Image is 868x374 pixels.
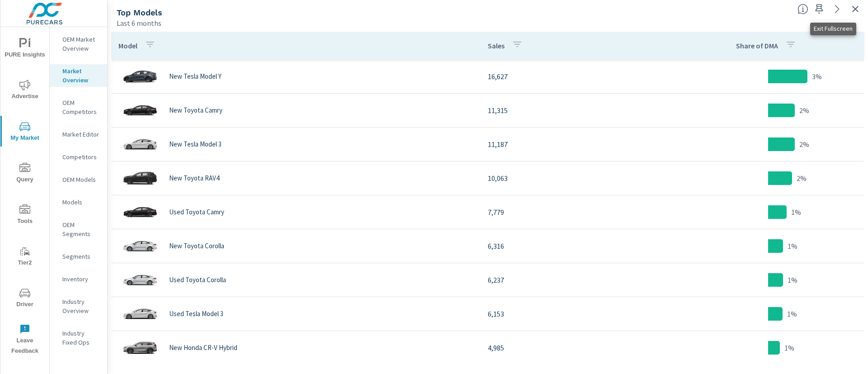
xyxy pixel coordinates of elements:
[488,41,505,50] p: Sales
[62,130,100,139] p: Market Editor
[62,35,100,53] p: OEM Market Overview
[62,66,100,85] p: Market Overview
[62,98,100,116] p: OEM Competitors
[488,241,665,251] p: 6,316
[50,150,107,164] div: Competitors
[117,18,161,28] p: Last 6 months
[169,140,222,148] p: New Tesla Model 3
[62,175,100,184] p: OEM Models
[62,329,100,347] p: Industry Fixed Ops
[3,246,47,268] span: Tier2
[788,241,797,251] p: 1%
[488,139,665,150] p: 11,187
[788,275,797,285] p: 1%
[169,310,223,318] p: Used Tesla Model 3
[169,72,222,80] p: New Tesla Model Y
[169,106,222,114] p: New Toyota Camry
[0,27,49,360] div: nav menu
[799,105,809,116] p: 2%
[62,297,100,315] p: Industry Overview
[169,276,226,284] p: Used Toyota Corolla
[62,252,100,261] p: Segments
[122,334,158,361] img: glamour
[736,41,778,50] p: Share of DMA
[488,342,665,353] p: 4,985
[797,173,807,184] p: 2%
[488,207,665,218] p: 7,779
[62,275,100,284] p: Inventory
[122,131,158,158] img: glamour
[122,63,158,90] img: glamour
[50,96,107,118] div: OEM Competitors
[791,207,801,218] p: 1%
[122,300,158,327] img: glamour
[3,121,47,143] span: My Market
[3,38,47,60] span: PURE Insights
[169,174,219,182] p: New Toyota RAV4
[50,64,107,87] div: Market Overview
[488,308,665,319] p: 6,153
[50,327,107,349] div: Industry Fixed Ops
[50,250,107,263] div: Segments
[50,173,107,186] div: OEM Models
[812,2,826,16] span: Save this to your personalized report
[50,33,107,55] div: OEM Market Overview
[122,165,158,192] img: glamour
[799,139,809,150] p: 2%
[3,204,47,227] span: Tools
[797,4,808,14] span: Find the biggest opportunities within your model lineup nationwide. [Source: Market registration ...
[169,242,224,250] p: New Toyota Corolla
[50,195,107,209] div: Models
[488,275,665,285] p: 6,237
[3,324,47,356] span: Leave Feedback
[50,218,107,241] div: OEM Segments
[3,288,47,310] span: Driver
[62,152,100,161] p: Competitors
[488,71,665,82] p: 16,627
[169,208,224,216] p: Used Toyota Camry
[122,266,158,294] img: glamour
[117,8,162,17] h5: Top Models
[50,272,107,286] div: Inventory
[50,128,107,141] div: Market Editor
[122,97,158,124] img: glamour
[812,71,822,82] p: 3%
[118,41,137,50] p: Model
[488,173,665,184] p: 10,063
[784,342,794,353] p: 1%
[488,105,665,116] p: 11,315
[122,232,158,260] img: glamour
[830,2,844,16] a: See more details in report
[50,295,107,317] div: Industry Overview
[62,198,100,207] p: Models
[169,344,237,352] p: New Honda CR-V Hybrid
[62,220,100,238] p: OEM Segments
[3,80,47,102] span: Advertise
[787,308,797,319] p: 1%
[3,163,47,185] span: Query
[122,199,158,226] img: glamour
